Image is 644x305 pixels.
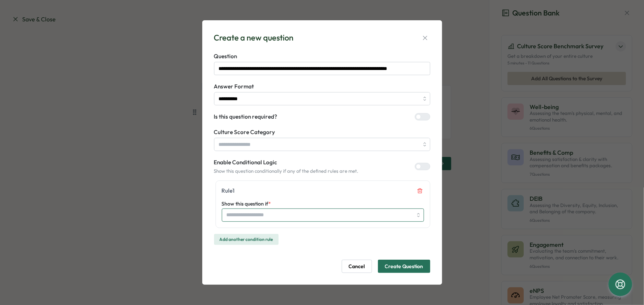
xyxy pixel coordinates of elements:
span: Cancel [349,260,365,273]
p: Show this question conditionally if any of the defined rules are met. [214,168,359,175]
label: Culture Score Category [214,128,430,136]
span: Add another condition rule [220,234,273,245]
button: Add another condition rule [214,234,279,245]
span: Create Question [385,260,423,273]
label: Question [214,52,430,60]
label: Answer Format [214,83,430,91]
div: Create a new question [214,32,294,43]
label: Enable Conditional Logic [214,158,359,166]
label: Show this question if [222,200,271,208]
button: Remove condition rule 1 [416,187,424,195]
label: Is this question required? [214,113,278,121]
p: Rule 1 [222,187,235,195]
button: Cancel [342,260,372,273]
button: Create Question [378,260,430,273]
